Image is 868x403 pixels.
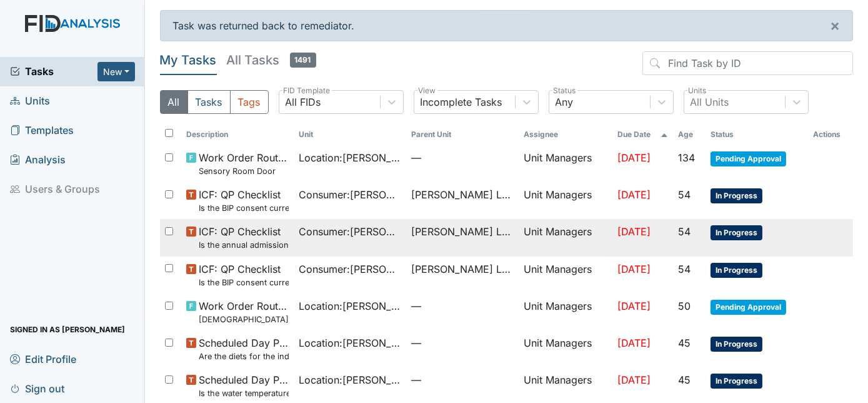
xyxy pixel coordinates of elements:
span: [PERSON_NAME] Loop [411,262,514,277]
span: 54 [678,263,691,275]
small: [DEMOGRAPHIC_DATA] Bathroom Faucet and Plumbing [199,314,289,325]
span: 54 [678,225,691,238]
small: Is the annual admission agreement current? (document the date in the comment section) [199,239,289,251]
small: Sensory Room Door [199,165,289,177]
button: Tasks [187,90,231,114]
th: Toggle SortBy [181,124,294,145]
span: Signed in as [PERSON_NAME] [10,320,125,339]
button: Tags [230,90,269,114]
td: Unit Managers [519,145,612,182]
span: In Progress [711,225,762,240]
div: Type filter [160,90,269,114]
span: In Progress [711,337,762,352]
span: In Progress [711,374,762,389]
span: Edit Profile [10,349,76,369]
input: Find Task by ID [642,51,853,75]
a: Tasks [10,64,97,79]
input: Toggle All Rows Selected [165,129,173,137]
span: Units [10,91,50,111]
span: Pending Approval [711,300,786,315]
td: Unit Managers [519,257,612,293]
span: Work Order Routine Ladies Bathroom Faucet and Plumbing [199,298,289,325]
span: — [411,298,514,314]
span: Work Order Routine Sensory Room Door [199,150,289,177]
th: Toggle SortBy [612,124,673,145]
span: [DATE] [617,188,651,201]
span: × [830,16,840,34]
span: Scheduled Day Program Inspection Are the diets for the individuals (with initials) posted in the ... [199,335,289,362]
span: Analysis [10,150,66,170]
small: Is the BIP consent current? (document the date, BIP number in the comment section) [199,202,289,214]
span: 54 [678,188,691,201]
span: [DATE] [617,263,651,275]
td: Unit Managers [519,330,612,367]
div: Any [556,94,574,110]
div: Incomplete Tasks [421,94,502,110]
span: [DATE] [617,374,651,386]
span: [DATE] [617,300,651,312]
th: Toggle SortBy [406,124,519,145]
span: Consumer : [PERSON_NAME] [299,187,401,202]
th: Toggle SortBy [673,124,706,145]
span: In Progress [711,263,762,278]
span: [PERSON_NAME] Loop [411,224,514,239]
th: Assignee [519,124,612,145]
span: ICF: QP Checklist Is the BIP consent current? (document the date, BIP number in the comment section) [199,262,289,288]
th: Toggle SortBy [706,124,808,145]
h5: All Tasks [227,51,316,69]
span: [DATE] [617,225,651,238]
div: All FIDs [286,94,321,110]
button: New [97,62,135,81]
td: Unit Managers [519,293,612,330]
span: Scheduled Day Program Inspection Is the water temperature at the kitchen sink between 100 to 110 ... [199,372,289,399]
span: Templates [10,121,74,140]
div: Task was returned back to remediator. [160,10,854,41]
span: — [411,335,514,350]
span: Location : [PERSON_NAME] [299,298,401,314]
th: Actions [808,124,853,145]
span: [DATE] [617,337,651,349]
td: Unit Managers [519,182,612,219]
span: Consumer : [PERSON_NAME], Shekeyra [299,262,401,277]
span: 50 [678,300,691,312]
span: Sign out [10,379,64,398]
span: Location : [PERSON_NAME] [299,150,401,165]
span: [DATE] [617,151,651,164]
span: In Progress [711,188,762,203]
small: Are the diets for the individuals (with initials) posted in the dining area? [199,350,289,362]
div: All Units [691,94,729,110]
span: 45 [678,374,691,386]
span: ICF: QP Checklist Is the BIP consent current? (document the date, BIP number in the comment section) [199,187,289,214]
td: Unit Managers [519,219,612,256]
span: Location : [PERSON_NAME] [299,372,401,387]
th: Toggle SortBy [294,124,406,145]
span: 134 [678,151,695,164]
span: 45 [678,337,691,349]
span: — [411,372,514,387]
span: Pending Approval [711,151,786,166]
span: Location : [PERSON_NAME] [299,335,401,350]
button: All [160,90,188,114]
span: 1491 [290,53,316,68]
h5: My Tasks [160,51,217,69]
button: × [817,11,852,41]
small: Is the water temperature at the kitchen sink between 100 to 110 degrees? [199,387,289,399]
span: Consumer : [PERSON_NAME], Shekeyra [299,224,401,239]
span: ICF: QP Checklist Is the annual admission agreement current? (document the date in the comment se... [199,224,289,251]
span: — [411,150,514,165]
span: [PERSON_NAME] Loop [411,187,514,202]
small: Is the BIP consent current? (document the date, BIP number in the comment section) [199,277,289,288]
